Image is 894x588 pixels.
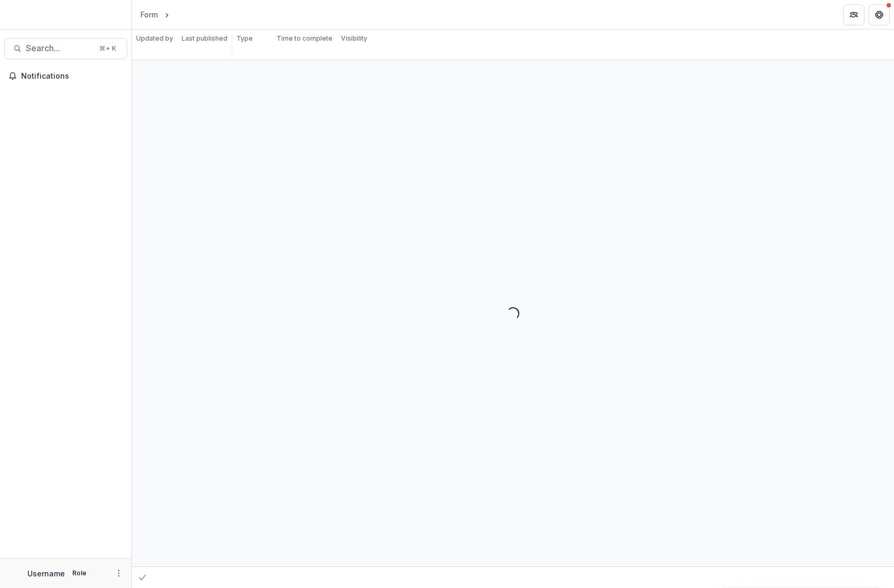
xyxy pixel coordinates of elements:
[277,34,332,43] p: Time to complete
[136,7,162,22] a: Form
[136,7,216,22] nav: breadcrumb
[27,568,65,579] p: Username
[869,4,890,25] button: Get Help
[21,72,123,81] span: Notifications
[140,9,158,20] div: Form
[341,34,367,43] p: Visibility
[4,68,127,84] button: Notifications
[136,34,173,43] p: Updated by
[112,567,125,580] button: More
[236,34,253,43] p: Type
[97,43,118,54] div: ⌘ + K
[843,4,864,25] button: Partners
[182,34,227,43] p: Last published
[69,568,90,578] p: Role
[26,43,93,53] span: Search...
[4,38,127,59] button: Search...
